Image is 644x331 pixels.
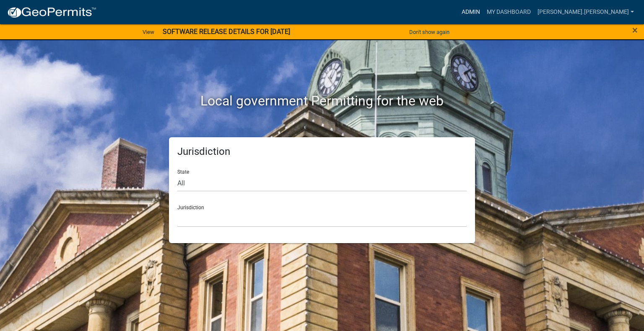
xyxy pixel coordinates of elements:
a: [PERSON_NAME].[PERSON_NAME] [534,4,637,20]
h2: Local government Permitting for the web [89,93,555,109]
button: Close [632,25,638,35]
a: My Dashboard [483,4,534,20]
strong: SOFTWARE RELEASE DETAILS FOR [DATE] [163,28,290,36]
span: × [632,24,638,36]
a: View [139,25,158,39]
h5: Jurisdiction [177,146,467,158]
a: Admin [458,4,483,20]
button: Don't show again [406,25,453,39]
